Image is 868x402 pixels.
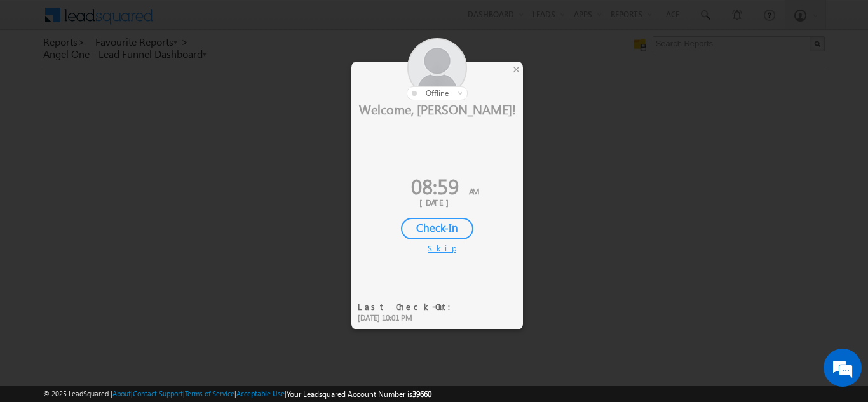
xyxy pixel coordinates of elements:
[185,389,234,398] a: Terms of Service
[401,218,473,239] div: Check-In
[43,388,431,400] span: © 2025 LeadSquared | | | | |
[287,389,431,399] span: Your Leadsquared Account Number is
[428,243,447,254] div: Skip
[361,197,513,208] div: [DATE]
[351,100,523,117] div: Welcome, [PERSON_NAME]!
[112,389,131,398] a: About
[510,62,523,76] div: ×
[236,389,285,398] a: Acceptable Use
[358,312,459,324] div: [DATE] 10:01 PM
[426,88,449,98] span: offline
[411,171,459,200] span: 08:59
[133,389,183,398] a: Contact Support
[469,185,479,196] span: AM
[412,389,431,399] span: 39660
[358,301,459,312] div: Last Check-Out:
